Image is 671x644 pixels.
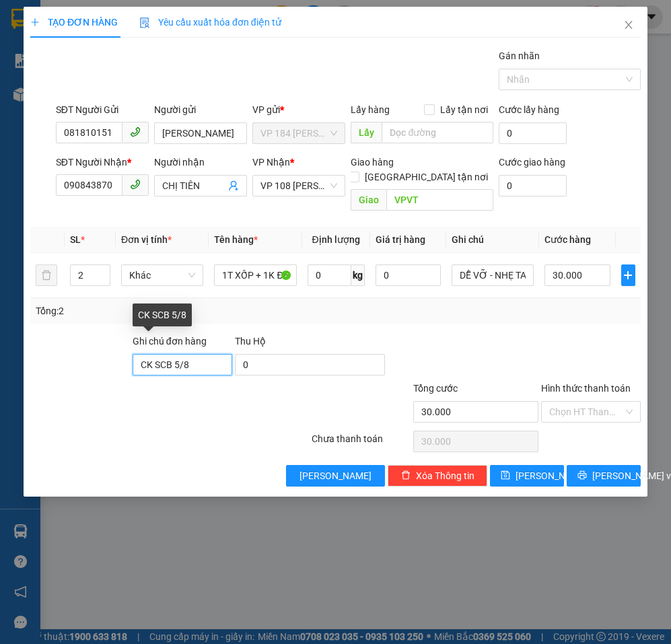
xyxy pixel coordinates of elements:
[416,468,474,483] span: Xóa Thông tin
[36,303,260,318] div: Tổng: 2
[351,104,390,115] span: Lấy hàng
[214,234,258,245] span: Tên hàng
[7,7,195,57] li: Anh Quốc Limousine
[499,50,540,61] label: Gán nhãn
[7,73,93,102] li: VP VP 108 [PERSON_NAME]
[252,157,290,168] span: VP Nhận
[36,264,57,286] button: delete
[139,17,150,28] img: icon
[139,17,281,28] span: Yêu cầu xuất hóa đơn điện tử
[435,102,493,117] span: Lấy tận nơi
[56,155,149,170] div: SĐT Người Nhận
[93,73,179,117] li: VP VP 184 [PERSON_NAME] - HCM
[30,17,40,27] span: plus
[359,170,493,184] span: [GEOGRAPHIC_DATA] tận nơi
[252,102,345,117] div: VP gửi
[129,265,195,285] span: Khác
[401,470,411,481] span: delete
[413,383,458,394] span: Tổng cước
[388,465,487,487] button: deleteXóa Thông tin
[351,264,365,286] span: kg
[299,468,372,483] span: [PERSON_NAME]
[30,17,118,28] span: TẠO ĐƠN HÀNG
[446,227,539,253] th: Ghi chú
[228,180,239,191] span: user-add
[214,264,296,286] input: VD: Bàn, Ghế
[544,234,591,245] span: Cước hàng
[621,264,636,286] button: plus
[130,179,141,190] span: phone
[312,234,360,245] span: Định lượng
[386,189,493,211] input: Dọc đường
[567,465,641,487] button: printer[PERSON_NAME] và In
[501,470,510,481] span: save
[452,264,534,286] input: Ghi Chú
[286,465,386,487] button: [PERSON_NAME]
[130,127,141,137] span: phone
[376,234,425,245] span: Giá trị hàng
[56,102,149,117] div: SĐT Người Gửi
[351,189,386,211] span: Giao
[541,383,631,394] label: Hình thức thanh toán
[235,336,266,347] span: Thu Hộ
[499,175,567,196] input: Cước giao hàng
[133,303,192,326] div: CK SCB 5/8
[516,468,588,483] span: [PERSON_NAME]
[133,336,207,347] label: Ghi chú đơn hàng
[382,122,493,143] input: Dọc đường
[376,264,441,286] input: 0
[121,234,172,245] span: Đơn vị tính
[499,122,567,144] input: Cước lấy hàng
[490,465,564,487] button: save[PERSON_NAME]
[260,123,337,143] span: VP 184 Nguyễn Văn Trỗi - HCM
[499,104,559,115] label: Cước lấy hàng
[351,157,394,168] span: Giao hàng
[622,270,635,281] span: plus
[623,20,634,30] span: close
[577,470,587,481] span: printer
[70,234,81,245] span: SL
[260,176,337,196] span: VP 108 Lê Hồng Phong - Vũng Tàu
[154,102,247,117] div: Người gửi
[154,155,247,170] div: Người nhận
[310,431,413,455] div: Chưa thanh toán
[133,354,232,375] input: Ghi chú đơn hàng
[351,122,382,143] span: Lấy
[610,7,647,44] button: Close
[499,157,565,168] label: Cước giao hàng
